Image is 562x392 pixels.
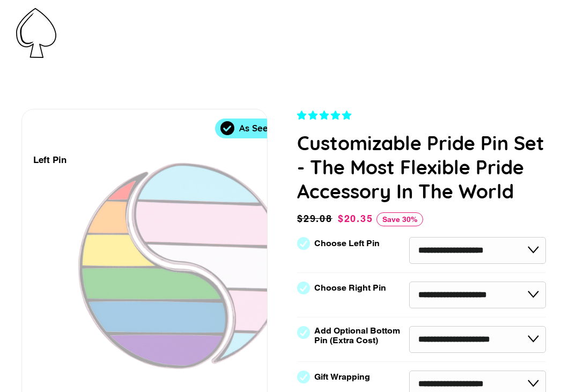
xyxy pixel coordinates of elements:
[297,110,354,121] span: 4.83 stars
[376,212,423,226] span: Save 30%
[314,372,370,382] label: Gift Wrapping
[297,211,335,226] span: $29.08
[297,131,546,203] h1: Customizable Pride Pin Set - The Most Flexible Pride Accessory In The World
[314,283,386,293] label: Choose Right Pin
[16,8,56,58] img: Pin-Ace
[314,239,380,248] label: Choose Left Pin
[314,326,404,345] label: Add Optional Bottom Pin (Extra Cost)
[338,213,373,224] span: $20.35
